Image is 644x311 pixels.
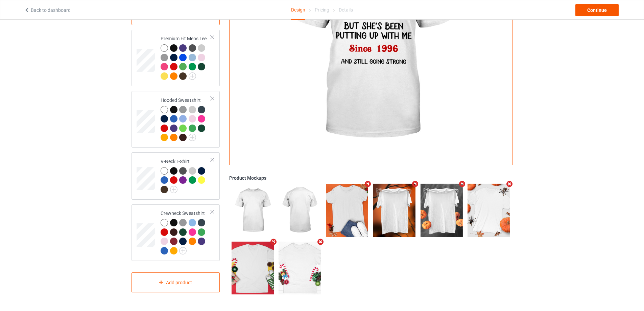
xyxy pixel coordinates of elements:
img: regular.jpg [373,184,415,237]
div: Premium Fit Mens Tee [161,35,211,79]
img: heather_texture.png [161,54,168,61]
img: regular.jpg [232,184,274,237]
img: regular.jpg [279,184,321,237]
i: Remove mockup [505,180,514,187]
div: Crewneck Sweatshirt [161,210,211,254]
a: Back to dashboard [24,7,71,13]
div: Hooded Sweatshirt [161,97,211,141]
div: V-Neck T-Shirt [161,158,211,193]
i: Remove mockup [458,180,467,187]
img: regular.jpg [468,184,510,237]
img: svg+xml;base64,PD94bWwgdmVyc2lvbj0iMS4wIiBlbmNvZGluZz0iVVRGLTgiPz4KPHN2ZyB3aWR0aD0iMjJweCIgaGVpZ2... [189,134,196,141]
img: svg+xml;base64,PD94bWwgdmVyc2lvbj0iMS4wIiBlbmNvZGluZz0iVVRGLTgiPz4KPHN2ZyB3aWR0aD0iMjJweCIgaGVpZ2... [170,186,177,193]
div: Crewneck Sweatshirt [132,204,220,261]
div: Hooded Sweatshirt [132,91,220,148]
div: Details [339,0,353,19]
img: regular.jpg [326,184,368,237]
img: regular.jpg [232,242,274,294]
i: Remove mockup [364,180,372,187]
img: regular.jpg [421,184,463,237]
div: Add product [132,272,220,292]
img: svg+xml;base64,PD94bWwgdmVyc2lvbj0iMS4wIiBlbmNvZGluZz0iVVRGLTgiPz4KPHN2ZyB3aWR0aD0iMjJweCIgaGVpZ2... [179,247,187,254]
div: Continue [575,4,619,16]
i: Remove mockup [316,238,325,245]
i: Remove mockup [269,238,278,245]
img: regular.jpg [279,242,321,294]
div: V-Neck T-Shirt [132,152,220,200]
i: Remove mockup [411,180,419,187]
div: Design [291,0,305,20]
div: Pricing [315,0,329,19]
div: Product Mockups [229,175,512,181]
div: Premium Fit Mens Tee [132,30,220,86]
img: svg+xml;base64,PD94bWwgdmVyc2lvbj0iMS4wIiBlbmNvZGluZz0iVVRGLTgiPz4KPHN2ZyB3aWR0aD0iMjJweCIgaGVpZ2... [189,72,196,80]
